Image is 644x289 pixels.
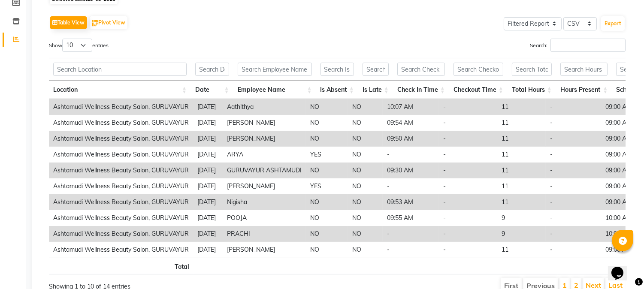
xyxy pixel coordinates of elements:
[383,131,439,147] td: 09:50 AM
[439,242,497,258] td: -
[439,226,497,242] td: -
[439,115,497,131] td: -
[363,63,389,76] input: Search Is Late
[223,147,306,163] td: ARYA
[193,163,223,178] td: [DATE]
[546,226,601,242] td: -
[550,39,626,52] input: Search:
[49,258,194,274] th: Total
[449,81,508,99] th: Checkout Time: activate to sort column ascending
[306,131,348,147] td: NO
[546,115,601,131] td: -
[439,99,497,115] td: -
[92,20,98,27] img: pivot.png
[546,210,601,226] td: -
[497,210,546,226] td: 9
[439,194,497,210] td: -
[348,131,383,147] td: NO
[383,226,439,242] td: -
[348,226,383,242] td: NO
[193,131,223,147] td: [DATE]
[454,63,503,76] input: Search Checkout Time
[193,99,223,115] td: [DATE]
[439,147,497,163] td: -
[383,115,439,131] td: 09:54 AM
[383,194,439,210] td: 09:53 AM
[191,81,233,99] th: Date: activate to sort column ascending
[195,63,229,76] input: Search Date
[512,63,552,76] input: Search Total Hours
[49,163,193,178] td: Ashtamudi Wellness Beauty Salon, GURUVAYUR
[53,63,187,76] input: Search Location
[90,16,127,29] button: Pivot View
[49,115,193,131] td: Ashtamudi Wellness Beauty Salon, GURUVAYUR
[556,81,612,99] th: Hours Present: activate to sort column ascending
[306,163,348,178] td: NO
[397,63,445,76] input: Search Check In Time
[223,226,306,242] td: PRACHI
[193,194,223,210] td: [DATE]
[62,39,92,52] select: Showentries
[306,226,348,242] td: NO
[439,210,497,226] td: -
[560,63,608,76] input: Search Hours Present
[383,163,439,178] td: 09:30 AM
[49,147,193,163] td: Ashtamudi Wellness Beauty Salon, GURUVAYUR
[439,178,497,194] td: -
[49,81,191,99] th: Location: activate to sort column ascending
[383,147,439,163] td: -
[393,81,449,99] th: Check In Time: activate to sort column ascending
[306,147,348,163] td: YES
[348,147,383,163] td: NO
[546,178,601,194] td: -
[546,242,601,258] td: -
[497,163,546,178] td: 11
[348,194,383,210] td: NO
[238,63,312,76] input: Search Employee Name
[497,178,546,194] td: 11
[320,63,354,76] input: Search Is Absent
[49,99,193,115] td: Ashtamudi Wellness Beauty Salon, GURUVAYUR
[508,81,556,99] th: Total Hours: activate to sort column ascending
[439,131,497,147] td: -
[193,226,223,242] td: [DATE]
[193,178,223,194] td: [DATE]
[233,81,316,99] th: Employee Name: activate to sort column ascending
[306,242,348,258] td: NO
[601,16,625,31] button: Export
[193,147,223,163] td: [DATE]
[546,163,601,178] td: -
[49,242,193,258] td: Ashtamudi Wellness Beauty Salon, GURUVAYUR
[223,99,306,115] td: Aathithya
[223,194,306,210] td: Nigisha
[49,226,193,242] td: Ashtamudi Wellness Beauty Salon, GURUVAYUR
[497,99,546,115] td: 11
[348,99,383,115] td: NO
[497,115,546,131] td: 11
[223,242,306,258] td: [PERSON_NAME]
[497,226,546,242] td: 9
[497,147,546,163] td: 11
[306,115,348,131] td: NO
[383,242,439,258] td: -
[530,39,626,52] label: Search:
[316,81,358,99] th: Is Absent: activate to sort column ascending
[348,242,383,258] td: NO
[358,81,393,99] th: Is Late: activate to sort column ascending
[348,115,383,131] td: NO
[50,16,87,29] button: Table View
[497,194,546,210] td: 11
[306,99,348,115] td: NO
[223,131,306,147] td: [PERSON_NAME]
[49,178,193,194] td: Ashtamudi Wellness Beauty Salon, GURUVAYUR
[546,194,601,210] td: -
[49,210,193,226] td: Ashtamudi Wellness Beauty Salon, GURUVAYUR
[223,163,306,178] td: GURUVAYUR ASHTAMUDI
[546,147,601,163] td: -
[193,242,223,258] td: [DATE]
[608,255,635,280] iframe: chat widget
[49,39,109,52] label: Show entries
[348,210,383,226] td: NO
[497,131,546,147] td: 11
[223,178,306,194] td: [PERSON_NAME]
